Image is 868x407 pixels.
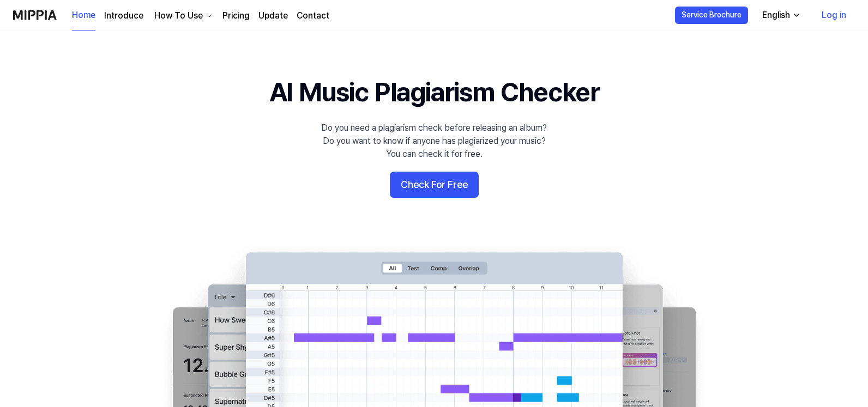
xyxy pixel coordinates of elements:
a: Introduce [104,9,143,22]
div: Do you need a plagiarism check before releasing an album? Do you want to know if anyone has plagi... [321,122,547,161]
a: Pricing [222,9,250,22]
a: Home [72,1,95,31]
button: English [754,4,807,26]
a: Update [258,9,288,22]
button: How To Use [152,9,214,22]
button: Service Brochure [675,7,748,24]
a: Contact [297,9,329,22]
div: How To Use [152,9,205,22]
div: English [760,9,792,22]
h1: AI Music Plagiarism Checker [269,74,599,111]
button: Check For Free [390,172,479,198]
